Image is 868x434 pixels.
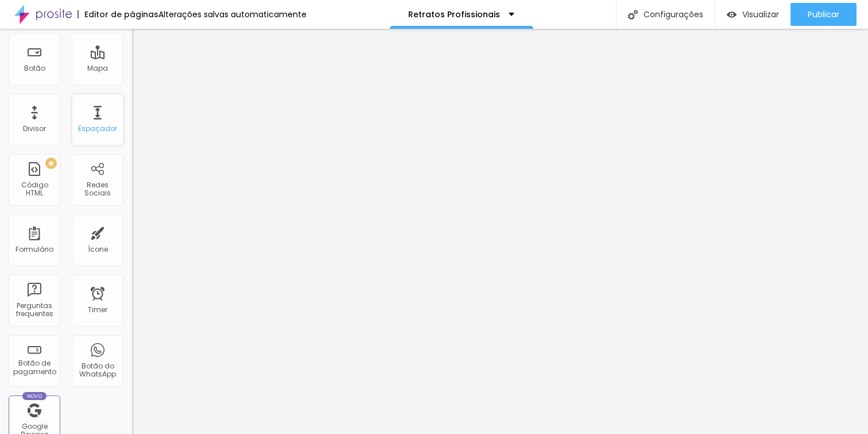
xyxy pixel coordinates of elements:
[77,10,158,18] div: Editor de páginas
[727,10,737,20] img: view-1.svg
[11,302,57,318] div: Perguntas frequentes
[22,392,47,400] div: Novo
[628,10,638,20] img: Icone
[11,359,57,376] div: Botão de pagamento
[132,29,868,434] iframe: Editor
[742,10,779,19] span: Visualizar
[11,181,57,198] div: Código HTML
[87,64,108,72] div: Mapa
[23,125,46,133] div: Divisor
[88,306,107,314] div: Timer
[408,10,500,18] p: Retratos Profissionais
[88,245,108,254] div: Ícone
[158,10,307,18] div: Alterações salvas automaticamente
[715,3,790,26] button: Visualizar
[808,10,839,19] span: Publicar
[24,64,45,72] div: Botão
[790,3,857,26] button: Publicar
[75,362,120,379] div: Botão do WhatsApp
[15,245,53,254] div: Formulário
[75,181,120,198] div: Redes Sociais
[78,125,117,133] div: Espaçador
